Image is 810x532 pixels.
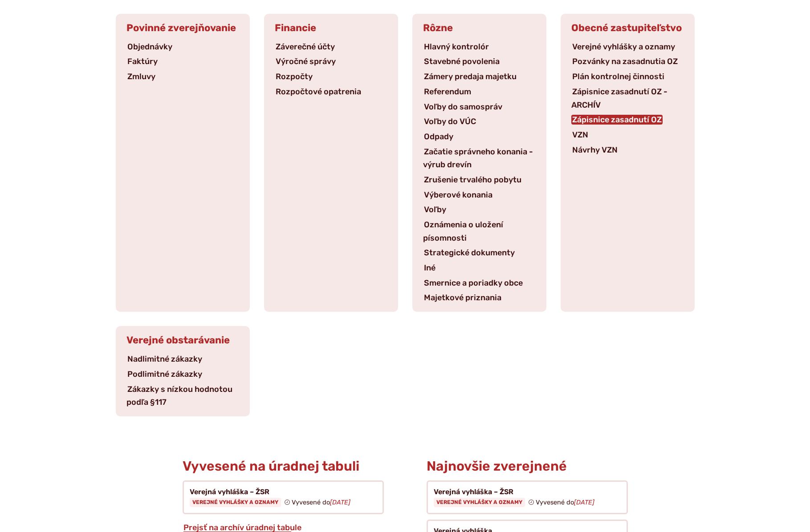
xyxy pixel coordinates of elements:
a: Voľby [423,205,447,214]
h3: Povinné zverejňovanie [116,14,250,40]
a: Výberové konania [423,190,493,200]
a: Zámery predaja majetku [423,72,517,81]
a: Rozpočty [275,72,313,81]
a: Smernice a poriadky obce [423,278,524,288]
h3: Rôzne [412,14,546,40]
a: Pozvánky na zasadnutia OZ [571,56,679,66]
a: Objednávky [126,42,173,52]
a: Návrhy VZN [571,145,619,155]
a: VZN [571,130,589,140]
a: Referendum [423,87,472,97]
a: Začatie správneho konania - výrub drevín [423,147,533,170]
a: Zmluvy [126,72,156,81]
a: Verejná vyhláška – ŽSR Verejné vyhlášky a oznamy Vyvesené do[DATE] [183,480,384,514]
a: Faktúry [126,56,159,66]
a: Voľby do VÚC [423,117,477,126]
h3: Financie [264,14,398,40]
a: Odpady [423,132,454,141]
a: Zápisnice zasadnutí OZ - ARCHÍV [571,87,668,110]
h3: Obecné zastupiteľstvo [561,14,695,40]
a: Výročné správy [275,56,337,66]
a: Verejné vyhlášky a oznamy [571,42,676,52]
a: Hlavný kontrolór [423,42,490,52]
a: Zrušenie trvalého pobytu [423,175,522,185]
a: Stavebné povolenia [423,56,501,66]
a: Iné [423,263,436,273]
a: Záverečné účty [275,42,336,52]
a: Oznámenia o uložení písomnosti [423,220,503,243]
a: Strategické dokumenty [423,248,516,258]
a: Rozpočtové opatrenia [275,87,362,97]
a: Majetkové priznania [423,293,502,302]
a: Zápisnice zasadnutí OZ [571,115,663,125]
a: Zákazky s nízkou hodnotou podľa §117 [126,384,232,407]
a: Podlimitné zákazky [126,369,203,379]
h3: Najnovšie zverejnené [427,459,628,474]
a: Nadlimitné zákazky [126,354,203,364]
a: Verejná vyhláška – ŽSR Verejné vyhlášky a oznamy Vyvesené do[DATE] [427,480,628,514]
a: Plán kontrolnej činnosti [571,72,665,81]
h3: Vyvesené na úradnej tabuli [183,459,384,474]
h3: Verejné obstarávanie [116,326,250,353]
a: Voľby do samospráv [423,102,503,112]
